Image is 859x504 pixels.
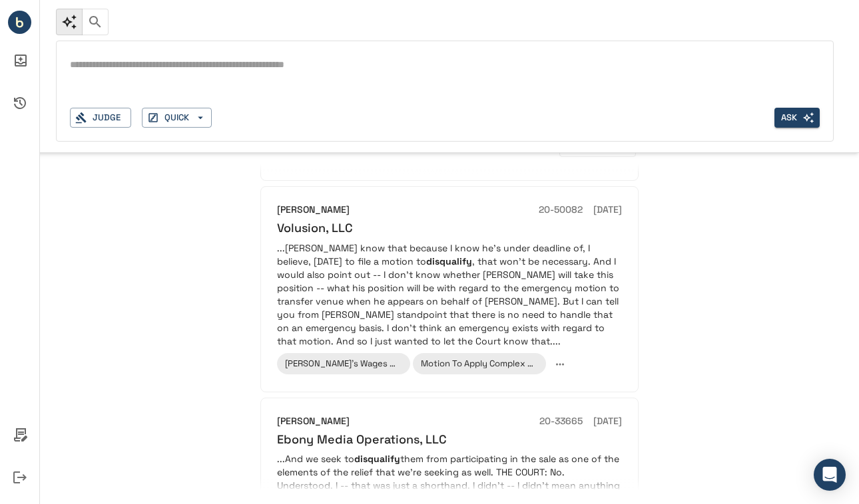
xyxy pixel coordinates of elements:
p: ...[PERSON_NAME] know that because I know he's under deadline of, I believe, [DATE] to file a mot... [277,241,622,348]
em: disqualify [354,453,400,465]
button: Judge [70,108,131,128]
h6: [DATE] [593,203,622,217]
h6: Volusion, LLC [277,220,353,235]
span: Enter search text [774,108,820,128]
h6: [DATE] [593,414,622,429]
em: disqualify [426,255,472,267]
h6: [PERSON_NAME] [277,203,350,217]
span: [PERSON_NAME]'s Wages Motions [285,358,424,369]
h6: [PERSON_NAME] [277,414,350,429]
button: QUICK [142,108,212,128]
h6: Ebony Media Operations, LLC [277,432,447,447]
h6: 20-50082 [539,203,583,217]
button: Ask [774,108,820,128]
h6: 20-33665 [539,414,583,429]
div: Open Intercom Messenger [814,459,846,491]
span: Motion To Apply Complex Case Procedures To A Chapter 11 Case [421,358,683,369]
